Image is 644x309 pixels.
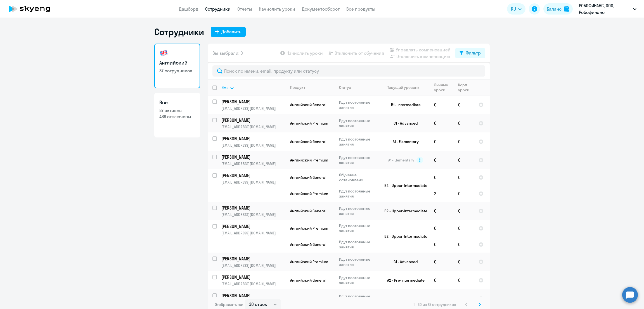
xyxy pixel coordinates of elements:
[221,205,285,211] p: [PERSON_NAME]
[339,85,351,90] div: Статус
[215,302,243,307] span: Отображать по:
[339,239,377,249] p: Идут постоянные занятия
[221,117,285,123] a: [PERSON_NAME]
[339,275,377,285] p: Идут постоянные занятия
[290,296,328,301] span: Английский Premium
[221,274,285,280] p: [PERSON_NAME]
[430,289,454,308] td: 0
[221,230,285,236] p: [EMAIL_ADDRESS][DOMAIN_NAME]
[221,274,285,280] a: [PERSON_NAME]
[221,223,285,229] p: [PERSON_NAME]
[290,278,326,283] span: Английский General
[455,48,485,58] button: Фильтр
[454,289,474,308] td: 0
[378,132,430,151] td: A1 - Elementary
[221,223,285,229] a: [PERSON_NAME]
[430,169,454,186] td: 0
[221,172,285,179] p: [PERSON_NAME]
[564,6,569,12] img: balance
[221,281,285,286] p: [EMAIL_ADDRESS][DOMAIN_NAME]
[159,59,195,66] h3: Английский
[378,114,430,132] td: C1 - Advanced
[290,226,328,231] span: Английский Premium
[430,151,454,169] td: 0
[221,263,285,268] p: [EMAIL_ADDRESS][DOMAIN_NAME]
[221,28,241,35] div: Добавить
[212,50,243,56] span: Вы выбрали: 0
[511,6,516,12] span: RU
[179,6,198,12] a: Дашборд
[302,6,340,12] a: Документооборот
[378,289,430,308] td: B1 - Intermediate
[378,220,430,253] td: B2 - Upper-Intermediate
[339,294,377,304] p: Идут постоянные занятия
[339,223,377,233] p: Идут постоянные занятия
[237,6,252,12] a: Отчеты
[458,82,474,92] div: Корп. уроки
[290,191,328,196] span: Английский Premium
[378,96,430,114] td: B1 - Intermediate
[154,44,200,88] a: Английский87 сотрудников
[378,253,430,271] td: C1 - Advanced
[290,208,326,213] span: Английский General
[339,206,377,216] p: Идут постоянные занятия
[430,186,454,202] td: 2
[387,85,419,90] div: Текущий уровень
[205,6,231,12] a: Сотрудники
[154,26,204,37] h1: Сотрудники
[454,186,474,202] td: 0
[221,124,285,129] p: [EMAIL_ADDRESS][DOMAIN_NAME]
[221,106,285,111] p: [EMAIL_ADDRESS][DOMAIN_NAME]
[547,6,562,12] div: Баланс
[454,202,474,220] td: 0
[221,99,285,105] p: [PERSON_NAME]
[454,151,474,169] td: 0
[388,158,414,163] span: A1 - Elementary
[221,293,285,299] a: [PERSON_NAME]
[382,85,429,90] div: Текущий уровень
[339,137,377,147] p: Идут постоянные занятия
[290,158,328,163] span: Английский Premium
[221,205,285,211] a: [PERSON_NAME]
[430,220,454,236] td: 0
[378,202,430,220] td: B2 - Upper-Intermediate
[159,49,168,58] img: english
[290,259,328,264] span: Английский Premium
[159,107,195,113] p: 87 активны
[259,6,295,12] a: Начислить уроки
[290,85,305,90] div: Продукт
[221,256,285,262] a: [PERSON_NAME]
[154,93,200,137] a: Все87 активны488 отключены
[430,96,454,114] td: 0
[413,302,456,307] span: 1 - 30 из 87 сотрудников
[543,3,573,15] button: Балансbalance
[454,132,474,151] td: 0
[221,212,285,217] p: [EMAIL_ADDRESS][DOMAIN_NAME]
[430,253,454,271] td: 0
[339,155,377,165] p: Идут постоянные занятия
[221,161,285,166] p: [EMAIL_ADDRESS][DOMAIN_NAME]
[430,236,454,253] td: 0
[346,6,375,12] a: Все продукты
[221,293,285,299] p: [PERSON_NAME]
[221,136,285,142] p: [PERSON_NAME]
[290,102,326,107] span: Английский General
[430,114,454,132] td: 0
[454,271,474,289] td: 0
[466,49,481,56] div: Фильтр
[454,253,474,271] td: 0
[221,117,285,123] p: [PERSON_NAME]
[378,169,430,202] td: B2 - Upper-Intermediate
[339,100,377,110] p: Идут постоянные занятия
[221,154,285,160] a: [PERSON_NAME]
[290,139,326,144] span: Английский General
[159,113,195,120] p: 488 отключены
[221,154,285,160] p: [PERSON_NAME]
[576,2,639,16] button: РОБОФИНАНС, ООО, Робофинанс
[378,271,430,289] td: A2 - Pre-Intermediate
[507,3,525,15] button: RU
[454,236,474,253] td: 0
[211,27,246,37] button: Добавить
[290,175,326,180] span: Английский General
